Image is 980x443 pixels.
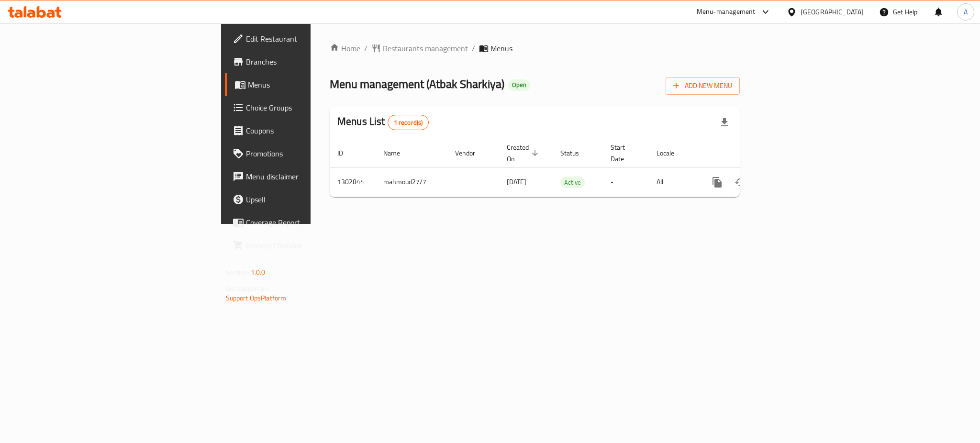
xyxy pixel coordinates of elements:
[330,139,805,197] table: enhanced table
[673,80,732,92] span: Add New Menu
[666,77,740,95] button: Add New Menu
[657,147,687,159] span: Locale
[226,292,287,304] a: Support.OpsPlatform
[330,43,740,54] nav: breadcrumb
[507,176,526,188] span: [DATE]
[455,147,488,159] span: Vendor
[225,27,385,50] a: Edit Restaurant
[225,73,385,96] a: Menus
[706,171,729,194] button: more
[649,167,698,197] td: All
[560,177,585,188] span: Active
[337,114,429,130] h2: Menus List
[507,142,541,165] span: Created On
[246,171,377,182] span: Menu disclaimer
[383,147,412,159] span: Name
[698,139,805,168] th: Actions
[225,211,385,234] a: Coverage Report
[225,119,385,142] a: Coupons
[388,118,429,127] span: 1 record(s)
[713,111,736,134] div: Export file
[246,125,377,136] span: Coupons
[226,266,249,278] span: Version:
[225,50,385,73] a: Branches
[225,188,385,211] a: Upsell
[560,177,585,188] div: Active
[246,33,377,44] span: Edit Restaurant
[246,56,377,67] span: Branches
[383,43,468,54] span: Restaurants management
[225,234,385,257] a: Grocery Checklist
[225,165,385,188] a: Menu disclaimer
[508,79,530,91] div: Open
[371,43,468,54] a: Restaurants management
[337,147,356,159] span: ID
[801,7,864,17] div: [GEOGRAPHIC_DATA]
[246,148,377,159] span: Promotions
[376,167,447,197] td: mahmoud27/7
[226,282,270,295] span: Get support on:
[248,79,377,90] span: Menus
[560,147,591,159] span: Status
[246,217,377,228] span: Coverage Report
[225,96,385,119] a: Choice Groups
[246,102,377,113] span: Choice Groups
[251,266,266,278] span: 1.0.0
[388,115,429,130] div: Total records count
[246,240,377,251] span: Grocery Checklist
[330,73,504,95] span: Menu management ( Atbak Sharkiya )
[225,142,385,165] a: Promotions
[490,43,512,54] span: Menus
[611,142,637,165] span: Start Date
[603,167,649,197] td: -
[472,43,475,54] li: /
[246,194,377,205] span: Upsell
[729,171,752,194] button: Change Status
[964,7,968,17] span: A
[508,81,530,89] span: Open
[697,6,756,18] div: Menu-management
